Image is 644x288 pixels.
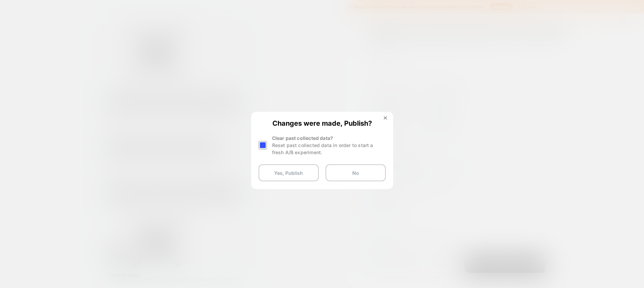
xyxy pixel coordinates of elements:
[384,116,387,120] img: close
[272,135,386,156] div: Clear past collected data?
[259,119,386,126] span: Changes were made, Publish?
[272,142,386,156] div: Reset past collected data in order to start a fresh A/B experiment.
[5,228,20,250] inbox-online-store-chat: Shopify online store chat
[4,251,34,256] span: Country/region
[326,164,386,181] button: No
